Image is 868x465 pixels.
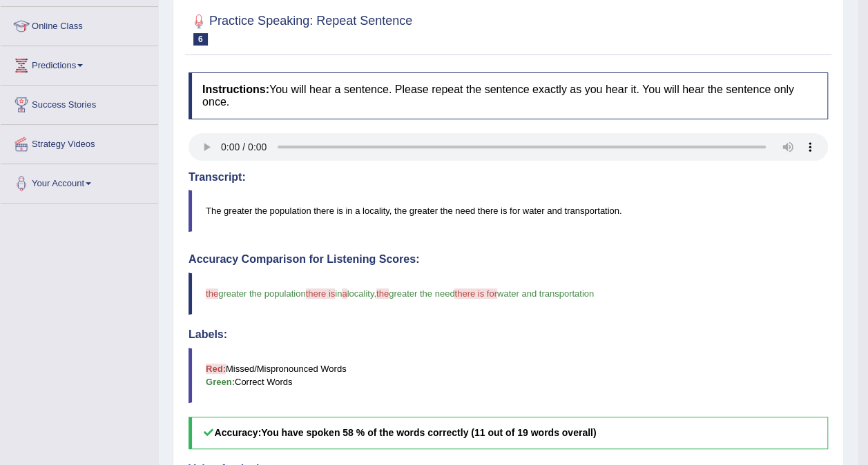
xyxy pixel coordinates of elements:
h4: Accuracy Comparison for Listening Scores: [189,253,828,266]
span: water and transportation [497,288,594,299]
b: You have spoken 58 % of the words correctly (11 out of 19 words overall) [261,427,596,438]
b: Instructions: [202,83,269,95]
a: Success Stories [1,86,158,120]
span: greater the need [389,288,454,299]
b: Red: [206,364,226,374]
span: in [335,288,342,299]
span: 6 [193,33,208,46]
span: the [206,288,218,299]
a: Your Account [1,164,158,199]
span: locality, [347,288,376,299]
span: greater the population [218,288,305,299]
span: a [342,288,347,299]
h4: Transcript: [189,171,828,184]
a: Strategy Videos [1,125,158,159]
h4: Labels: [189,328,828,341]
h2: Practice Speaking: Repeat Sentence [189,11,412,46]
b: Green: [206,377,235,387]
a: Predictions [1,46,158,81]
h4: You will hear a sentence. Please repeat the sentence exactly as you hear it. You will hear the se... [189,72,828,119]
span: there is [306,288,336,299]
blockquote: The greater the population there is in a locality, the greater the need there is for water and tr... [189,190,828,232]
h5: Accuracy: [189,417,828,449]
a: Online Class [1,7,158,41]
blockquote: Missed/Mispronounced Words Correct Words [189,348,828,403]
span: there is for [454,288,496,299]
span: the [376,288,389,299]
